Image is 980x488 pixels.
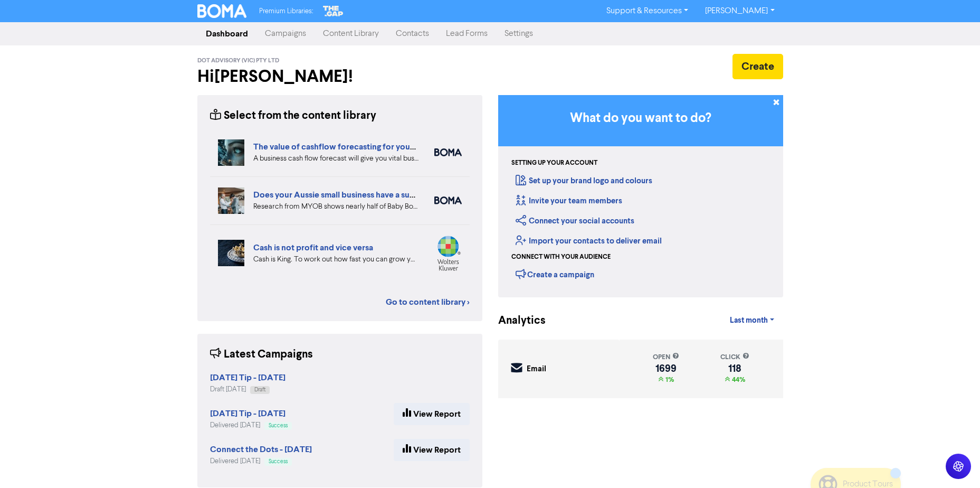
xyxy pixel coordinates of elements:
span: Premium Libraries: [259,8,313,15]
a: [DATE] Tip - [DATE] [210,410,286,418]
a: View Report [394,403,470,425]
h2: Hi [PERSON_NAME] ! [197,67,482,87]
a: Cash is not profit and vice versa [253,242,373,253]
div: Draft [DATE] [210,384,286,395]
a: [DATE] Tip - [DATE] [210,374,286,382]
div: Delivered [DATE] [210,456,312,466]
div: Create a campaign [516,266,594,282]
span: Success [269,423,288,428]
a: Invite your team members [516,196,622,206]
img: BOMA Logo [197,4,247,18]
div: Cash is King. To work out how fast you can grow your business, you need to look at your projected... [253,254,418,265]
strong: [DATE] Tip - [DATE] [210,408,286,419]
iframe: Chat Widget [927,437,980,488]
button: Create [732,54,783,79]
a: View Report [394,439,470,461]
a: Contacts [387,23,437,44]
a: Go to content library > [386,296,470,308]
a: Support & Resources [598,3,697,20]
a: Connect the Dots - [DATE] [210,446,312,454]
img: boma [434,196,462,204]
a: Settings [496,23,541,44]
div: Setting up your account [511,158,597,168]
span: Success [269,459,288,464]
span: 1% [663,376,674,384]
div: A business cash flow forecast will give you vital business intelligence to help you scenario-plan... [253,153,418,164]
h3: What do you want to do? [514,111,767,126]
div: Connect with your audience [511,252,611,262]
a: Last month [721,310,783,331]
a: Dashboard [197,23,256,44]
div: open [653,352,679,362]
span: Dot Advisory (VIC) Pty Ltd [197,57,279,64]
a: Connect your social accounts [516,216,634,226]
a: Does your Aussie small business have a succession plan? [253,190,465,200]
div: 1699 [653,364,679,373]
div: Latest Campaigns [210,346,313,363]
img: boma_accounting [434,148,462,156]
div: Research from MYOB shows nearly half of Baby Boomer business owners are planning to exit in the n... [253,201,418,212]
span: Draft [254,387,265,392]
a: The value of cashflow forecasting for your business [253,142,448,152]
img: wolterskluwer [434,236,462,271]
div: Email [527,363,546,376]
div: 118 [720,364,749,373]
a: [PERSON_NAME] [697,3,783,20]
a: Set up your brand logo and colours [516,176,652,186]
div: Analytics [498,313,532,329]
strong: [DATE] Tip - [DATE] [210,372,286,383]
div: Getting Started in BOMA [498,95,783,297]
div: Delivered [DATE] [210,420,292,430]
div: click [720,352,749,362]
a: Content Library [315,23,387,44]
span: 44% [730,376,745,384]
a: Lead Forms [437,23,496,44]
a: Campaigns [256,23,315,44]
span: Last month [730,316,768,325]
strong: Connect the Dots - [DATE] [210,444,312,455]
img: The Gap [321,4,345,18]
div: Select from the content library [210,108,376,124]
a: Import your contacts to deliver email [516,236,662,246]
